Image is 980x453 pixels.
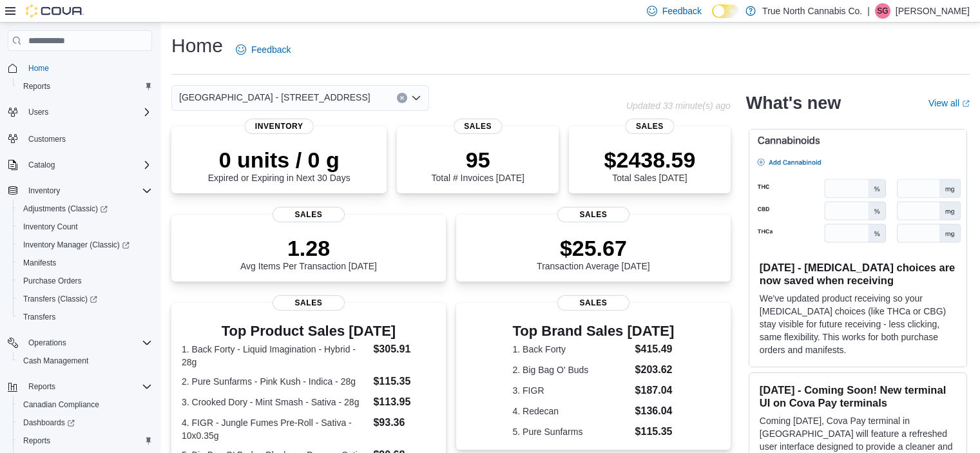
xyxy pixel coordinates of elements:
[13,414,157,432] a: Dashboards
[373,374,435,389] dd: $115.35
[182,323,436,339] h3: Top Product Sales [DATE]
[23,294,97,304] span: Transfers (Classic)
[23,131,71,147] a: Customers
[760,383,956,409] h3: [DATE] - Coming Soon! New terminal UI on Cova Pay terminals
[28,63,49,73] span: Home
[182,375,368,388] dt: 2. Pure Sunfarms - Pink Kush - Indica - 28g
[373,394,435,410] dd: $113.95
[23,400,99,410] span: Canadian Compliance
[28,186,60,196] span: Inventory
[875,3,890,19] div: Sam Grenier
[13,308,157,326] button: Transfers
[13,77,157,95] button: Reports
[23,379,61,394] button: Reports
[896,3,970,19] p: [PERSON_NAME]
[18,237,135,253] a: Inventory Manager (Classic)
[13,254,157,272] button: Manifests
[604,147,696,183] div: Total Sales [DATE]
[513,384,630,397] dt: 3. FIGR
[746,93,841,113] h2: What's new
[18,237,152,253] span: Inventory Manager (Classic)
[23,183,65,198] button: Inventory
[18,397,104,412] a: Canadian Compliance
[179,90,370,105] span: [GEOGRAPHIC_DATA] - [STREET_ADDRESS]
[208,147,351,173] p: 0 units / 0 g
[18,273,152,289] span: Purchase Orders
[18,201,113,217] a: Adjustments (Classic)
[373,415,435,430] dd: $93.36
[3,156,157,174] button: Catalog
[18,219,152,235] span: Inventory Count
[18,79,152,94] span: Reports
[23,183,152,198] span: Inventory
[240,235,377,261] p: 1.28
[13,272,157,290] button: Purchase Orders
[231,37,296,63] a: Feedback
[23,60,152,76] span: Home
[537,235,650,261] p: $25.67
[182,416,368,442] dt: 4. FIGR - Jungle Fumes Pre-Roll - Sativa - 10x0.35g
[762,3,862,19] p: True North Cannabis Co.
[23,104,152,120] span: Users
[23,204,108,214] span: Adjustments (Classic)
[18,415,152,430] span: Dashboards
[23,379,152,394] span: Reports
[23,130,152,146] span: Customers
[18,397,152,412] span: Canadian Compliance
[23,356,88,366] span: Cash Management
[373,342,435,357] dd: $305.91
[3,103,157,121] button: Users
[23,436,50,446] span: Reports
[23,240,130,250] span: Inventory Manager (Classic)
[3,378,157,396] button: Reports
[3,334,157,352] button: Operations
[513,425,630,438] dt: 5. Pure Sunfarms
[18,79,55,94] a: Reports
[28,338,66,348] span: Operations
[13,352,157,370] button: Cash Management
[18,309,61,325] a: Transfers
[411,93,421,103] button: Open list of options
[273,207,345,222] span: Sales
[13,396,157,414] button: Canadian Compliance
[245,119,314,134] span: Inventory
[537,235,650,271] div: Transaction Average [DATE]
[454,119,502,134] span: Sales
[23,276,82,286] span: Purchase Orders
[240,235,377,271] div: Avg Items Per Transaction [DATE]
[13,432,157,450] button: Reports
[26,5,84,17] img: Cova
[626,101,731,111] p: Updated 33 minute(s) ago
[13,218,157,236] button: Inventory Count
[23,335,152,351] span: Operations
[760,292,956,356] p: We've updated product receiving so your [MEDICAL_DATA] choices (like THCa or CBG) stay visible fo...
[182,343,368,369] dt: 1. Back Forty - Liquid Imagination - Hybrid - 28g
[431,147,524,183] div: Total # Invoices [DATE]
[604,147,696,173] p: $2438.59
[18,255,152,271] span: Manifests
[867,3,870,19] p: |
[23,222,78,232] span: Inventory Count
[18,309,152,325] span: Transfers
[3,182,157,200] button: Inventory
[28,381,55,392] span: Reports
[3,129,157,148] button: Customers
[513,343,630,356] dt: 1. Back Forty
[13,290,157,308] a: Transfers (Classic)
[171,33,223,59] h1: Home
[3,59,157,77] button: Home
[635,362,675,378] dd: $203.62
[513,405,630,418] dt: 4. Redecan
[28,160,55,170] span: Catalog
[13,236,157,254] a: Inventory Manager (Classic)
[397,93,407,103] button: Clear input
[626,119,674,134] span: Sales
[23,157,60,173] button: Catalog
[760,261,956,287] h3: [DATE] - [MEDICAL_DATA] choices are now saved when receiving
[662,5,702,17] span: Feedback
[18,291,152,307] span: Transfers (Classic)
[712,5,739,18] input: Dark Mode
[182,396,368,409] dt: 3. Crooked Dory - Mint Smash - Sativa - 28g
[18,433,152,448] span: Reports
